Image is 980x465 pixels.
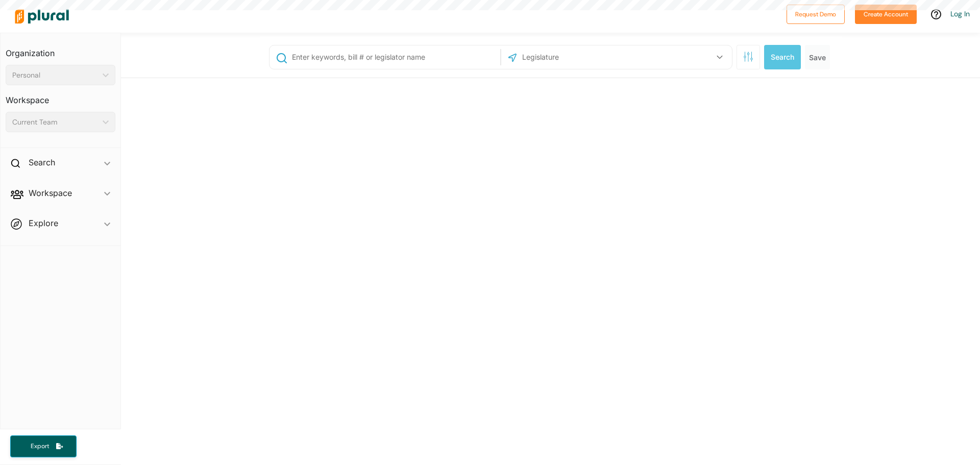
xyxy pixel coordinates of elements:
[12,117,99,128] div: Current Team
[787,5,845,24] button: Request Demo
[764,45,801,69] button: Search
[291,47,498,67] input: Enter keywords, bill # or legislator name
[29,157,55,168] h2: Search
[855,5,917,24] button: Create Account
[805,45,830,69] button: Save
[6,85,115,108] h3: Workspace
[787,8,845,19] a: Request Demo
[855,8,917,19] a: Create Account
[6,38,115,61] h3: Organization
[12,70,99,81] div: Personal
[743,52,753,60] span: Search Filters
[10,435,77,457] button: Export
[521,47,630,67] input: Legislature
[950,9,970,18] a: Log In
[23,442,56,451] span: Export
